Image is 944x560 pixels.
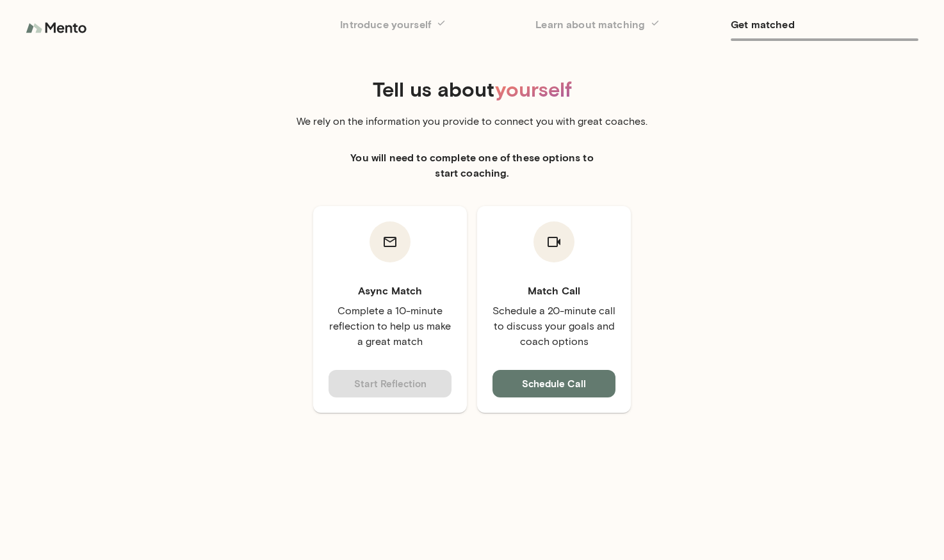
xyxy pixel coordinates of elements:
[535,15,723,33] h6: Learn about matching
[329,283,452,298] h6: Async Match
[492,370,615,397] button: Schedule Call
[344,150,600,180] h6: You will need to complete one of these options to start coaching.
[492,303,615,349] p: Schedule a 20-minute call to discuss your goals and coach options
[731,15,918,33] h6: Get matched
[492,283,615,298] h6: Match Call
[293,114,651,129] p: We rely on the information you provide to connect you with great coaches.
[329,303,452,349] p: Complete a 10-minute reflection to help us make a great match
[98,77,846,101] h4: Tell us about
[495,76,572,101] span: yourself
[340,15,528,33] h6: Introduce yourself
[26,15,90,41] img: logo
